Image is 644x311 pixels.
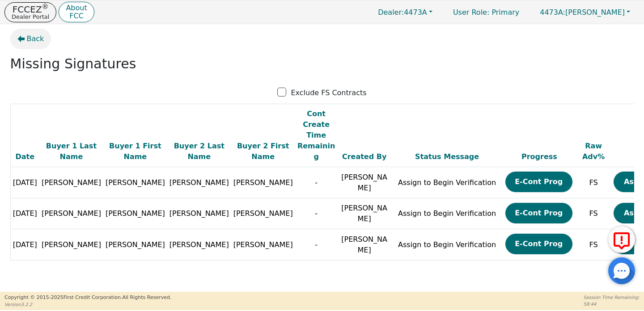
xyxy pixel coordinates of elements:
[338,229,391,261] td: [PERSON_NAME]
[540,8,565,17] span: 4473A:
[106,240,165,249] span: [PERSON_NAME]
[505,151,574,162] div: Progress
[340,151,389,162] div: Created By
[369,5,442,19] button: Dealer:4473A
[10,229,39,261] td: [DATE]
[530,5,640,19] button: 4473A:[PERSON_NAME]
[4,301,171,308] p: Version 3.2.2
[391,229,503,261] td: Assign to Begin Verification
[291,88,366,98] p: Exclude FS Contracts
[66,13,87,20] p: FCC
[505,234,572,254] button: E-Cont Prog
[233,209,293,218] span: [PERSON_NAME]
[505,203,572,223] button: E-Cont Prog
[42,178,101,187] span: [PERSON_NAME]
[297,109,335,161] span: Cont Create Time Remaining
[122,294,171,300] span: All Rights Reserved.
[169,141,229,162] div: Buyer 2 Last Name
[4,294,171,302] p: Copyright © 2015- 2025 First Credit Corporation.
[608,226,635,253] button: Report Error to FCC
[169,240,229,249] span: [PERSON_NAME]
[106,141,165,162] div: Buyer 1 First Name
[295,229,338,261] td: -
[233,141,293,162] div: Buyer 2 First Name
[42,240,101,249] span: [PERSON_NAME]
[27,34,44,44] span: Back
[444,4,528,21] a: User Role: Primary
[13,151,38,162] div: Date
[444,4,528,21] p: Primary
[106,209,165,218] span: [PERSON_NAME]
[589,240,598,249] span: FS
[378,8,427,17] span: 4473A
[505,172,572,192] button: E-Cont Prog
[169,209,229,218] span: [PERSON_NAME]
[589,209,598,218] span: FS
[378,8,404,17] span: Dealer:
[578,141,609,162] div: Raw Adv%
[59,2,94,23] button: AboutFCC
[10,167,39,198] td: [DATE]
[42,3,49,11] sup: ®
[66,4,87,12] p: About
[453,8,489,17] span: User Role :
[4,2,56,22] button: FCCEZ®Dealer Portal
[233,240,293,249] span: [PERSON_NAME]
[584,301,640,307] p: 58:44
[589,178,598,187] span: FS
[338,198,391,229] td: [PERSON_NAME]
[42,209,101,218] span: [PERSON_NAME]
[42,141,101,162] div: Buyer 1 Last Name
[394,151,501,162] div: Status Message
[295,167,338,198] td: -
[10,198,39,229] td: [DATE]
[391,167,503,198] td: Assign to Begin Verification
[233,178,293,187] span: [PERSON_NAME]
[10,29,51,49] button: Back
[391,198,503,229] td: Assign to Begin Verification
[584,294,640,301] p: Session Time Remaining:
[12,14,49,20] p: Dealer Portal
[106,178,165,187] span: [PERSON_NAME]
[12,5,49,14] p: FCCEZ
[10,56,634,72] h2: Missing Signatures
[540,8,625,17] span: [PERSON_NAME]
[169,178,229,187] span: [PERSON_NAME]
[295,198,338,229] td: -
[338,167,391,198] td: [PERSON_NAME]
